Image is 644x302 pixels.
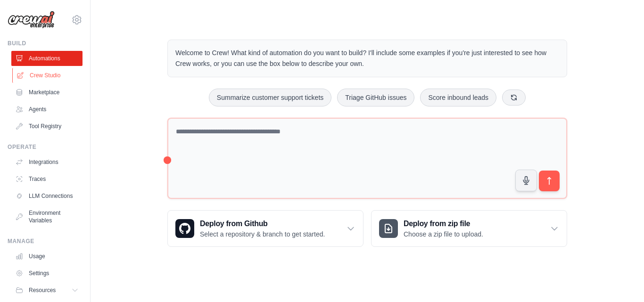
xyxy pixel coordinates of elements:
[11,171,83,187] a: Traces
[11,266,83,281] a: Settings
[8,143,83,151] div: Operate
[175,48,559,69] p: Welcome to Crew! What kind of automation do you want to build? I'll include some examples if you'...
[11,85,83,100] a: Marketplace
[8,11,55,29] img: Logo
[11,51,83,66] a: Automations
[200,229,325,239] p: Select a repository & branch to get started.
[11,249,83,264] a: Usage
[404,229,483,239] p: Choose a zip file to upload.
[8,40,83,47] div: Build
[11,188,83,204] a: LLM Connections
[29,286,56,294] span: Resources
[420,89,496,106] button: Score inbound leads
[8,237,83,245] div: Manage
[11,155,83,170] a: Integrations
[200,218,325,229] h3: Deploy from Github
[11,205,83,228] a: Environment Variables
[12,68,83,83] a: Crew Studio
[209,89,331,106] button: Summarize customer support tickets
[11,283,83,298] button: Resources
[11,119,83,134] a: Tool Registry
[11,102,83,117] a: Agents
[404,218,483,229] h3: Deploy from zip file
[337,89,414,106] button: Triage GitHub issues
